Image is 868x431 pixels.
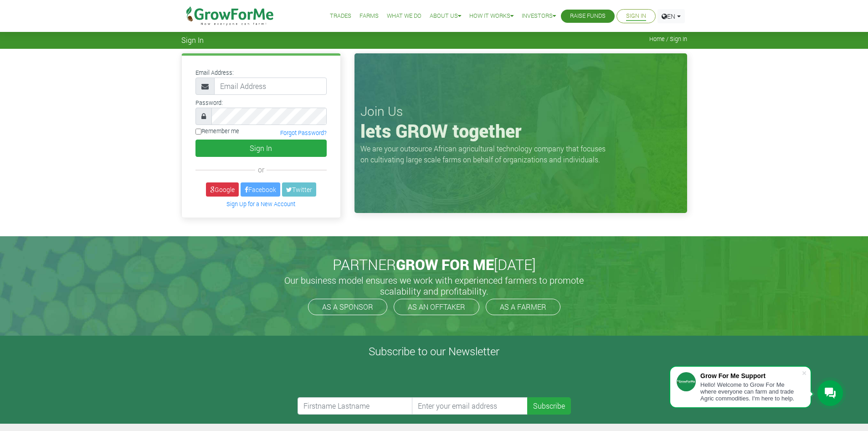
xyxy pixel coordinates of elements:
[195,164,327,175] div: or
[185,256,683,273] h2: PARTNER [DATE]
[360,143,611,165] p: We are your outsource African agricultural technology company that focuses on cultivating large s...
[522,11,556,21] a: Investors
[387,11,421,21] a: What We Do
[206,182,239,197] a: Google
[360,120,681,142] h1: lets GROW together
[280,129,327,136] a: Forgot Password?
[330,11,351,21] a: Trades
[275,275,594,296] h5: Our business model ensures we work with experienced farmers to promote scalability and profitabil...
[360,104,681,119] h3: Join Us
[226,200,295,208] a: Sign Up for a New Account
[657,9,685,23] a: EN
[214,78,327,95] input: Email Address
[570,11,606,21] a: Raise Funds
[700,372,801,379] div: Grow For Me Support
[11,345,857,358] h4: Subscribe to our Newsletter
[181,36,204,44] span: Sign In
[298,362,436,397] iframe: reCAPTCHA
[430,11,461,21] a: About Us
[195,68,234,77] label: Email Address:
[527,397,571,415] button: Subscribe
[700,381,801,402] div: Hello! Welcome to Grow For Me where everyone can farm and trade Agric commodities. I'm here to help.
[394,299,479,315] a: AS AN OFFTAKER
[626,11,646,21] a: Sign In
[298,397,413,415] input: Firstname Lastname
[195,127,239,135] label: Remember me
[308,299,387,315] a: AS A SPONSOR
[649,36,687,42] span: Home / Sign In
[195,129,201,135] input: Remember me
[412,397,528,415] input: Enter your email address
[195,140,327,157] button: Sign In
[195,99,223,107] label: Password:
[360,11,379,21] a: Farms
[469,11,514,21] a: How it Works
[396,254,494,274] span: GROW FOR ME
[486,299,560,315] a: AS A FARMER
